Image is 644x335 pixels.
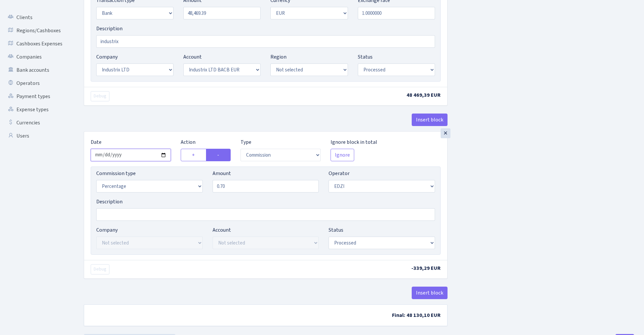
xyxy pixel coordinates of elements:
a: Cashboxes Expenses [3,37,69,50]
a: Users [3,129,69,142]
a: Regions/Cashboxes [3,24,69,37]
label: Commission type [96,169,136,177]
label: Region [270,53,287,61]
a: Companies [3,50,69,64]
span: Final: 48 130,10 EUR [392,312,441,319]
label: Ignore block in total [331,138,377,146]
label: Amount [213,169,231,177]
label: Description [96,25,123,33]
label: - [206,149,231,161]
label: Company [96,226,118,234]
label: Account [213,226,231,234]
a: Payment types [3,90,69,103]
button: Insert block [412,114,448,126]
label: Account [183,53,202,61]
a: Expense types [3,103,69,116]
label: Date [91,138,102,146]
label: + [181,149,206,161]
div: × [441,128,450,138]
label: Type [241,138,251,146]
label: Description [96,198,123,206]
button: Debug [91,91,109,101]
button: Debug [91,264,109,274]
button: Ignore [331,149,354,161]
label: Company [96,53,118,61]
button: Insert block [412,287,448,299]
label: Status [329,226,343,234]
label: Action [181,138,195,146]
span: -339,29 EUR [411,265,441,272]
label: Operator [329,169,350,177]
a: Operators [3,77,69,90]
label: Status [358,53,373,61]
a: Currencies [3,116,69,129]
a: Bank accounts [3,64,69,77]
a: Clients [3,11,69,24]
span: 48 469,39 EUR [406,91,441,99]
